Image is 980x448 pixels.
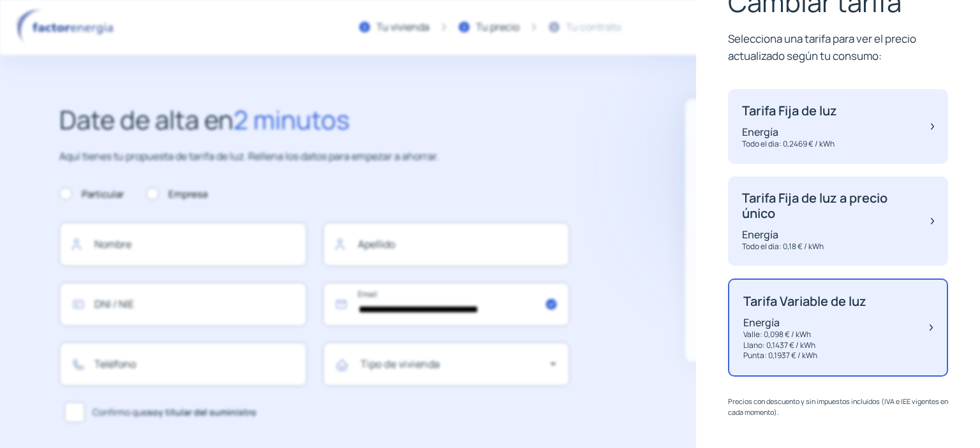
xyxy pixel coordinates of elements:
[376,19,429,36] div: Tu vivienda
[728,396,948,418] p: Precios con descuento y sin impuestos incluidos (IVA e IEE vigentes en cada momento).
[743,315,866,329] p: Energía
[147,406,256,418] b: soy titular del suministro
[234,102,350,137] span: 2 minutos
[566,19,621,36] div: Tu contrato
[476,19,519,36] div: Tu precio
[742,191,918,221] p: Tarifa Fija de luz a precio único
[742,139,837,150] p: Todo el dia: 0,2469 € / kWh
[59,148,570,165] p: Aquí tienes tu propuesta de tarifa de luz. Rellena los datos para empezar a ahorrar.
[743,294,866,309] p: Tarifa Variable de luz
[59,187,124,202] label: Particular
[360,357,440,371] mat-label: Tipo de vivienda
[146,187,207,202] label: Empresa
[93,405,256,419] span: Confirmo que
[743,329,866,340] p: Valle: 0,098 € / kWh
[743,340,866,351] p: Llano: 0,1437 € / kWh
[728,30,948,64] p: Selecciona una tarifa para ver el precio actualizado según tu consumo:
[743,350,866,361] p: Punta: 0,1937 € / kWh
[742,103,837,119] p: Tarifa Fija de luz
[13,9,121,46] img: logo factor
[742,228,918,242] p: Energía
[742,242,918,252] p: Todo el dia: 0,18 € / kWh
[59,99,570,140] h2: Date de alta en
[742,125,837,139] p: Energía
